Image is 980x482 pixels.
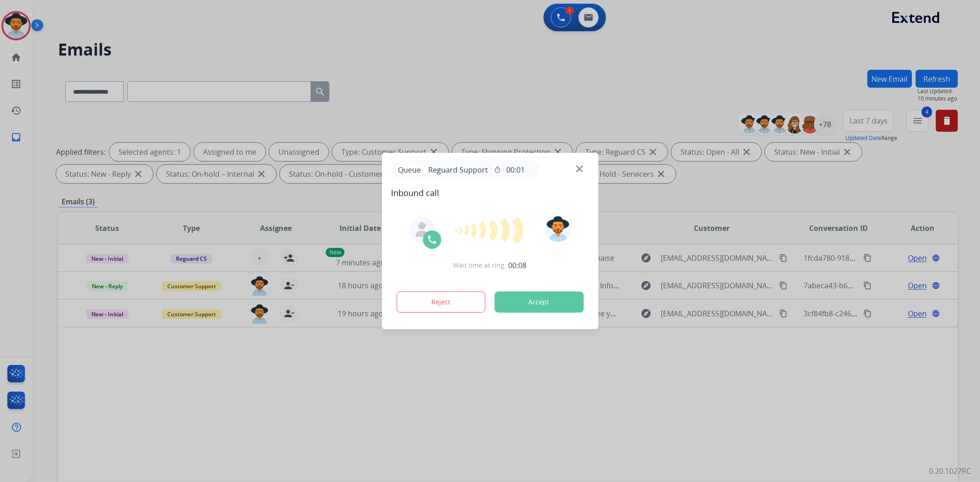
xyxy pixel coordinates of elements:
span: Wait time at ring: [453,261,507,270]
span: 00:08 [509,260,527,271]
img: call-icon [426,234,437,245]
span: 00:01 [506,164,525,175]
button: Reject [397,291,486,313]
p: Queue [395,164,425,175]
span: Inbound call [391,186,589,199]
img: agent-avatar [414,222,429,237]
span: Reguard Support [425,164,492,175]
mat-icon: timer [493,166,501,174]
img: close-button [576,166,583,173]
img: avatar [545,216,571,242]
button: Accept [494,291,583,313]
p: 0.20.1027RC [929,465,971,476]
